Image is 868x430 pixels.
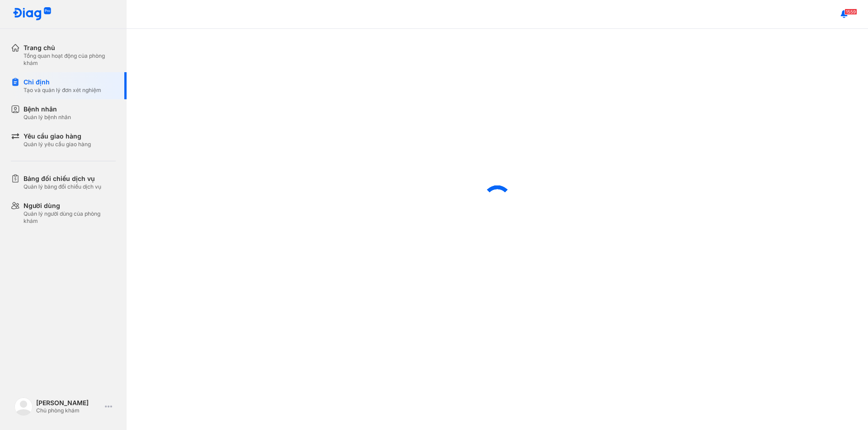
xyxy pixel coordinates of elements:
[844,9,857,15] span: 1559
[24,201,116,210] div: Người dùng
[24,174,101,183] div: Bảng đối chiếu dịch vụ
[24,141,91,148] div: Quản lý yêu cầu giao hàng
[24,87,101,94] div: Tạo và quản lý đơn xét nghiệm
[24,43,116,52] div: Trang chủ
[24,183,101,190] div: Quản lý bảng đối chiếu dịch vụ
[24,52,116,67] div: Tổng quan hoạt động của phòng khám
[13,7,52,21] img: logo
[14,398,33,416] img: logo
[24,210,116,225] div: Quản lý người dùng của phòng khám
[36,407,101,414] div: Chủ phòng khám
[24,114,71,121] div: Quản lý bệnh nhân
[24,105,71,114] div: Bệnh nhân
[36,399,101,407] div: [PERSON_NAME]
[24,78,101,87] div: Chỉ định
[24,132,91,141] div: Yêu cầu giao hàng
